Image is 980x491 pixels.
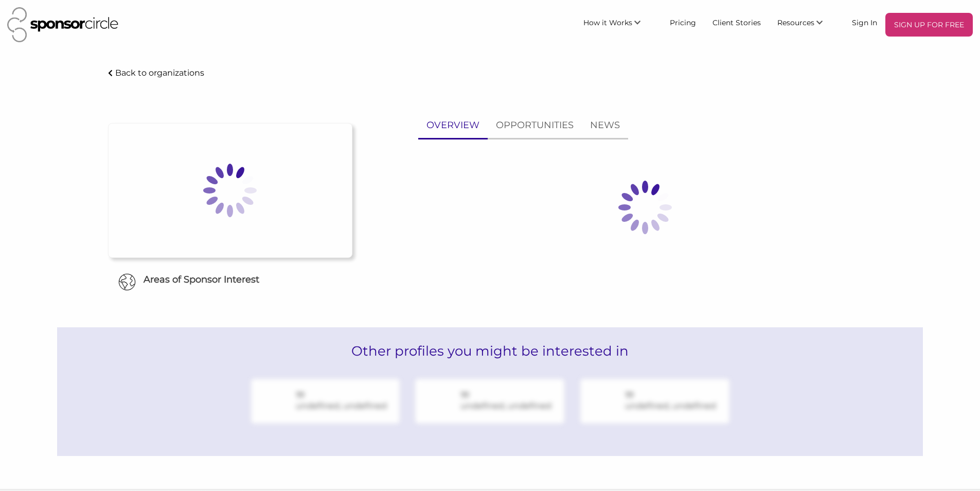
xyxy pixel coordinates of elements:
[590,118,620,133] p: NEWS
[426,118,479,133] p: OVERVIEW
[100,273,360,286] h6: Areas of Sponsor Interest
[118,273,136,291] img: Globe Icon
[844,13,885,31] a: Sign In
[777,18,814,27] span: Resources
[115,68,204,78] p: Back to organizations
[662,13,704,31] a: Pricing
[594,156,697,259] img: Loading spinner
[704,13,769,31] a: Client Stories
[179,139,281,242] img: Loading spinner
[57,327,922,375] h2: Other profiles you might be interested in
[583,18,632,27] span: How it Works
[889,17,969,32] p: SIGN UP FOR FREE
[496,118,574,133] p: OPPORTUNITIES
[769,13,844,37] li: Resources
[7,7,118,42] img: Sponsor Circle Logo
[575,13,662,37] li: How it Works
